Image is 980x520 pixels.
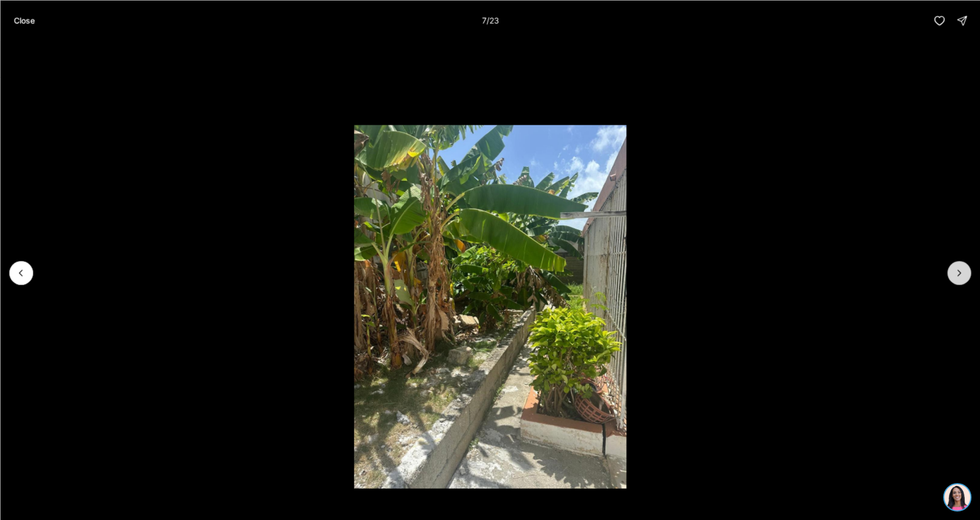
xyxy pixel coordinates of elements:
[947,261,971,285] button: Next slide
[7,9,41,32] button: Close
[14,16,35,25] p: Close
[7,7,33,33] img: be3d4b55-7850-4bcb-9297-a2f9cd376e78.png
[9,261,33,285] button: Previous slide
[482,15,499,25] p: 7 / 23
